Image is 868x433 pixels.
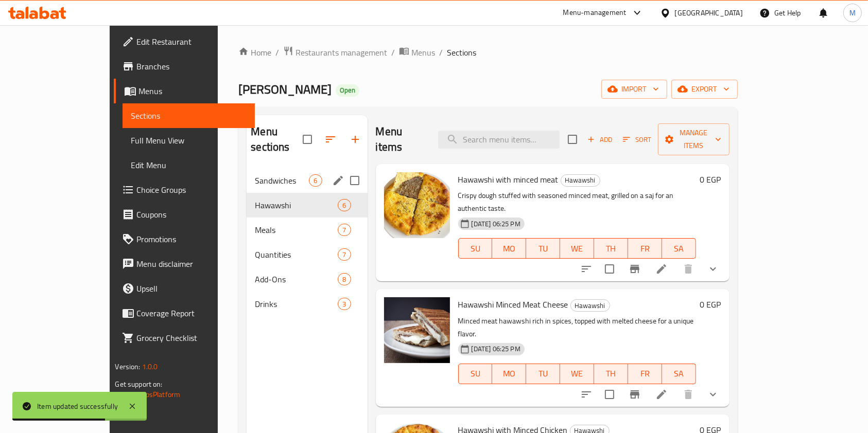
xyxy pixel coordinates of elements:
span: Grocery Checklist [136,332,247,344]
span: M [849,7,856,19]
span: Upsell [136,282,247,295]
li: / [439,46,443,59]
button: FR [628,238,662,259]
button: SU [458,238,493,259]
a: Coverage Report [114,301,255,326]
a: Edit menu item [655,263,668,275]
div: Hawawshi6 [247,193,367,218]
div: Quantities [255,248,338,261]
span: 1.0.0 [142,360,158,373]
button: WE [560,364,594,384]
button: delete [676,382,701,407]
span: [PERSON_NAME] [238,78,332,101]
span: Sections [131,110,247,122]
button: TU [526,238,560,259]
span: Coverage Report [136,307,247,319]
span: Drinks [255,298,338,310]
div: Add-Ons8 [247,267,367,292]
span: 7 [338,225,350,235]
span: Sections [447,46,476,59]
div: Hawawshi [561,174,600,187]
span: [DATE] 06:25 PM [467,219,525,229]
span: Select section [562,129,583,150]
div: Meals7 [247,218,367,242]
div: items [338,298,351,310]
p: Minced meat hawawshi rich in spices, topped with melted cheese for a unique flavor. [458,315,696,340]
span: SA [666,241,692,256]
span: TU [530,241,556,256]
span: Meals [255,224,338,236]
span: Hawawshi with minced meat [458,172,559,187]
span: 6 [338,201,350,210]
div: Open [336,84,359,97]
a: Upsell [114,276,255,301]
span: Hawawshi [255,199,338,211]
span: WE [564,366,590,381]
span: Add [586,134,614,146]
button: WE [560,238,594,259]
button: SA [662,364,696,384]
img: Hawawshi with minced meat [384,172,450,238]
span: MO [496,366,522,381]
button: SU [458,364,493,384]
button: MO [492,238,526,259]
span: Hawawshi Minced Meat Cheese [458,297,568,312]
svg: Show Choices [707,263,719,275]
nav: breadcrumb [238,46,737,59]
span: Version: [115,360,140,373]
div: Item updated successfully [37,401,118,412]
a: Menus [114,79,255,103]
a: Menu disclaimer [114,251,255,276]
span: export [680,83,730,96]
svg: Show Choices [707,388,719,401]
a: Grocery Checklist [114,326,255,350]
span: Coupons [136,208,247,221]
span: Add item [583,132,616,148]
div: items [338,273,351,285]
span: TU [530,366,556,381]
a: Edit menu item [655,388,668,401]
button: delete [676,257,701,281]
a: Menus [399,46,435,59]
span: Restaurants management [296,46,387,59]
button: edit [331,173,346,188]
button: Manage items [658,123,730,155]
span: SA [666,366,692,381]
h2: Menu items [376,124,426,155]
div: [GEOGRAPHIC_DATA] [675,7,743,19]
a: Home [238,46,271,59]
span: 8 [338,275,350,284]
a: Choice Groups [114,177,255,202]
button: TH [594,238,628,259]
div: items [338,199,351,211]
div: Hawawshi [570,299,610,312]
a: Branches [114,54,255,79]
button: Add [583,132,616,148]
a: Edit Menu [123,153,255,177]
button: MO [492,364,526,384]
span: Edit Menu [131,159,247,171]
div: Sandwiches [255,174,309,187]
div: Menu-management [563,7,627,19]
span: FR [632,366,658,381]
nav: Menu sections [247,164,367,320]
span: SU [463,241,489,256]
button: Branch-specific-item [622,257,647,281]
span: WE [564,241,590,256]
span: Select to update [599,258,620,280]
a: Coupons [114,202,255,227]
h6: 0 EGP [700,172,721,187]
button: Add section [343,127,368,152]
span: 3 [338,299,350,309]
span: Add-Ons [255,273,338,285]
span: Menu disclaimer [136,258,247,270]
button: SA [662,238,696,259]
div: Quantities7 [247,242,367,267]
li: / [275,46,279,59]
span: Sort sections [318,127,343,152]
span: Select all sections [297,129,318,150]
span: MO [496,241,522,256]
span: import [610,83,659,96]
